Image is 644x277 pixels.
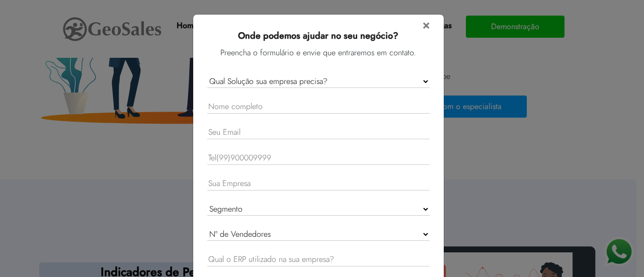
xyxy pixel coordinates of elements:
[207,177,430,191] input: Sua Empresa
[238,29,398,42] b: Onde podemos ajudar no seu negócio?
[207,253,430,266] input: Qual o ERP utilizado na sua empresa?
[207,100,430,114] input: Nome completo
[423,16,430,33] span: ×
[207,126,430,139] input: Seu Email
[423,19,430,31] button: Close
[207,151,430,165] input: Tel(99)900009999
[220,47,416,59] label: Preencha o formulário e envie que entraremos em contato.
